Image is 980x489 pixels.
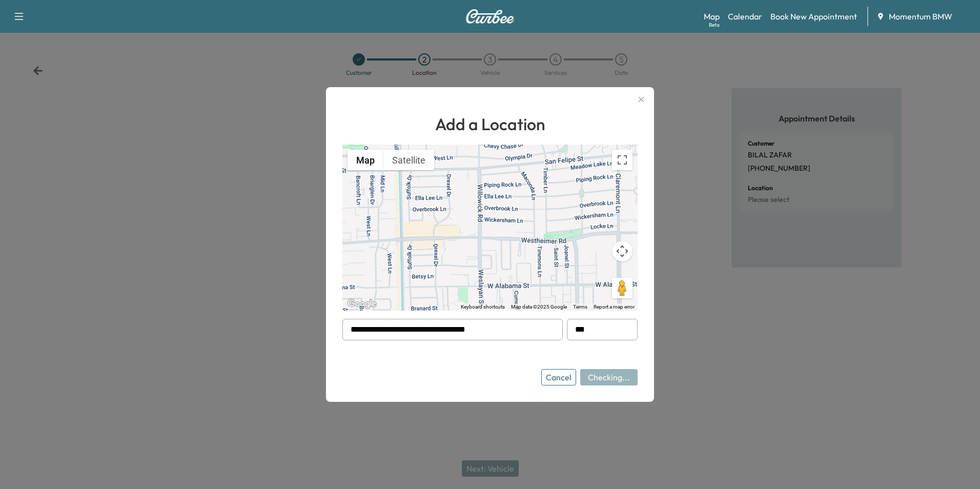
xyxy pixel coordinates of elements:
[461,303,505,311] button: Keyboard shortcuts
[709,21,720,29] div: Beta
[612,278,632,298] button: Drag Pegman onto the map to open Street View
[541,369,576,385] button: Cancel
[348,150,383,170] button: Show street map
[770,10,857,23] a: Book New Appointment
[511,304,567,310] span: Map data ©2025 Google
[383,150,434,170] button: Show satellite imagery
[465,9,515,24] img: Curbee Logo
[704,10,720,23] a: MapBeta
[573,304,587,310] a: Terms (opens in new tab)
[594,304,635,310] a: Report a map error
[612,150,632,170] button: Toggle fullscreen view
[345,297,379,311] img: Google
[728,10,762,23] a: Calendar
[342,112,638,136] h1: Add a Location
[345,297,379,311] a: Open this area in Google Maps (opens a new window)
[889,10,952,23] span: Momentum BMW
[612,241,632,261] button: Map camera controls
